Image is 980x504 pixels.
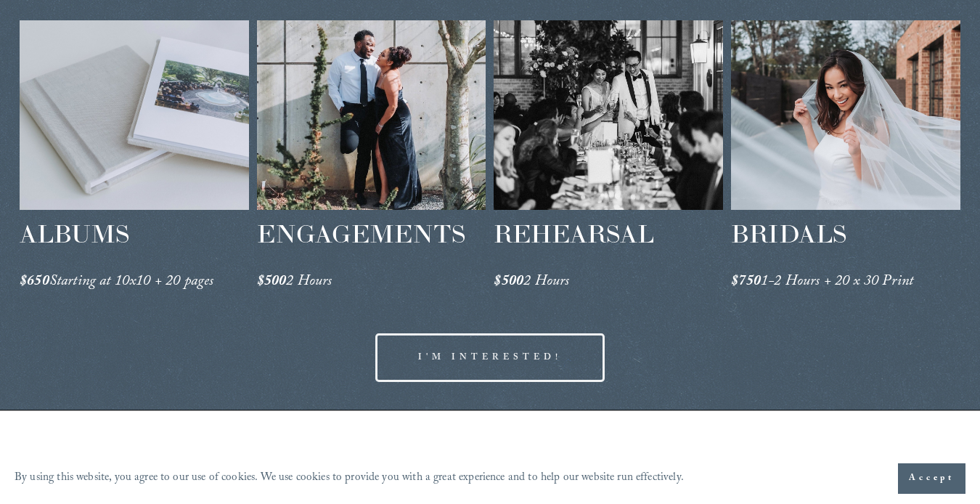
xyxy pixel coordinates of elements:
[494,218,654,250] span: REHEARSAL
[20,218,129,250] span: ALBUMS
[15,468,684,489] p: By using this website, you agree to our use of cookies. We use cookies to provide you with a grea...
[257,270,287,295] em: $500
[761,270,913,295] em: 1-2 Hours + 20 x 30 Print
[49,270,214,295] em: Starting at 10x10 + 20 pages
[494,270,523,295] em: $500
[898,463,965,494] button: Accept
[286,270,332,295] em: 2 Hours
[731,270,761,295] em: $750
[257,218,465,250] span: ENGAGEMENTS
[375,333,605,382] a: I'M INTERESTED!
[20,270,49,295] em: $650
[909,471,955,486] span: Accept
[731,218,846,250] span: BRIDALS
[523,270,569,295] em: 2 Hours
